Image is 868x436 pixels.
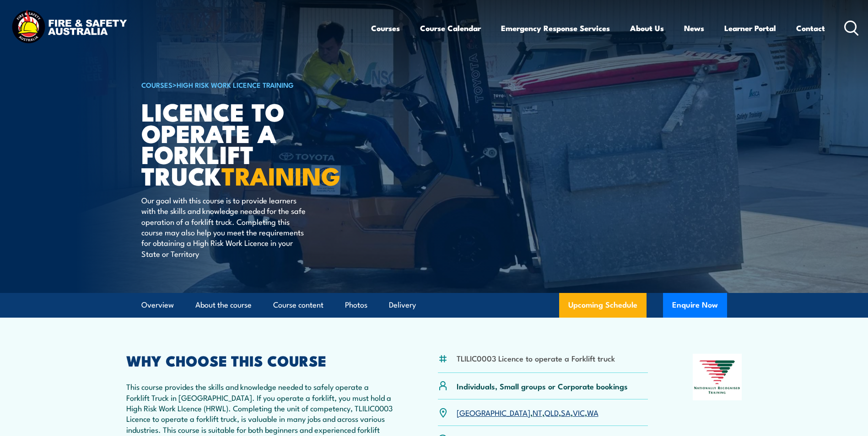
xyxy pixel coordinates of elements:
[693,354,742,400] img: Nationally Recognised Training logo.
[561,407,571,418] a: SA
[573,407,585,418] a: VIC
[389,293,416,317] a: Delivery
[559,293,647,318] a: Upcoming Schedule
[724,16,776,40] a: Learner Portal
[587,407,598,418] a: WA
[177,80,294,90] a: High Risk Work Licence Training
[141,293,174,317] a: Overview
[371,16,400,40] a: Courses
[630,16,664,40] a: About Us
[420,16,481,40] a: Course Calendar
[684,16,704,40] a: News
[457,353,615,363] li: TLILIC0003 Licence to operate a Forklift truck
[141,79,367,90] h6: >
[457,381,628,391] p: Individuals, Small groups or Corporate bookings
[457,407,530,418] a: [GEOGRAPHIC_DATA]
[796,16,825,40] a: Contact
[273,293,323,317] a: Course content
[141,195,308,259] p: Our goal with this course is to provide learners with the skills and knowledge needed for the saf...
[345,293,367,317] a: Photos
[501,16,610,40] a: Emergency Response Services
[195,293,252,317] a: About the course
[533,407,542,418] a: NT
[126,354,394,367] h2: WHY CHOOSE THIS COURSE
[221,156,340,194] strong: TRAINING
[141,101,367,186] h1: Licence to operate a forklift truck
[663,293,727,318] button: Enquire Now
[545,407,559,418] a: QLD
[141,80,173,90] a: COURSES
[457,407,598,418] p: , , , , ,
